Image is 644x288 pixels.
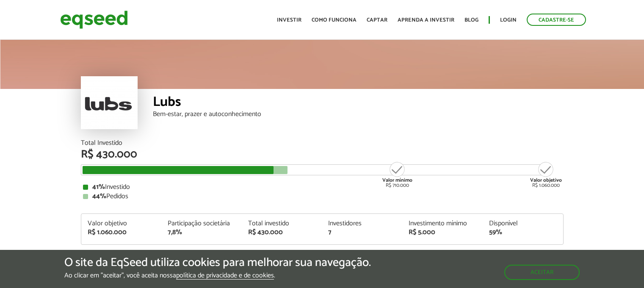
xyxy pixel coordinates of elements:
div: R$ 430.000 [248,229,316,236]
div: R$ 5.000 [409,229,476,236]
p: Ao clicar em "aceitar", você aceita nossa . [64,271,371,280]
img: EqSeed [60,8,128,31]
strong: Valor mínimo [382,176,412,184]
div: 59% [489,229,557,236]
strong: 44% [92,191,106,202]
div: Investidores [328,220,396,227]
div: Valor objetivo [88,220,155,227]
a: política de privacidade e de cookies [176,272,274,280]
a: Aprenda a investir [398,17,454,23]
a: Como funciona [312,17,357,23]
strong: Valor objetivo [530,176,562,184]
div: R$ 1.060.000 [530,161,562,188]
div: Participação societária [168,220,235,227]
div: Investimento mínimo [409,220,476,227]
div: Investido [83,184,561,191]
a: Captar [367,17,387,23]
div: 7 [328,229,396,236]
div: Lubs [153,95,564,111]
div: Total Investido [81,140,564,147]
div: Bem-estar, prazer e autoconhecimento [153,111,564,118]
a: Investir [277,17,301,23]
a: Blog [464,17,478,23]
div: 7,8% [168,229,235,236]
div: Disponível [489,220,557,227]
div: R$ 430.000 [81,149,564,160]
h5: O site da EqSeed utiliza cookies para melhorar sua navegação. [64,256,371,269]
a: Login [500,17,517,23]
strong: 41% [92,181,105,193]
div: R$ 710.000 [381,161,413,188]
div: R$ 1.060.000 [88,229,155,236]
div: Pedidos [83,193,561,200]
button: Aceitar [504,265,580,280]
div: Total investido [248,220,316,227]
a: Cadastre-se [527,14,586,26]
